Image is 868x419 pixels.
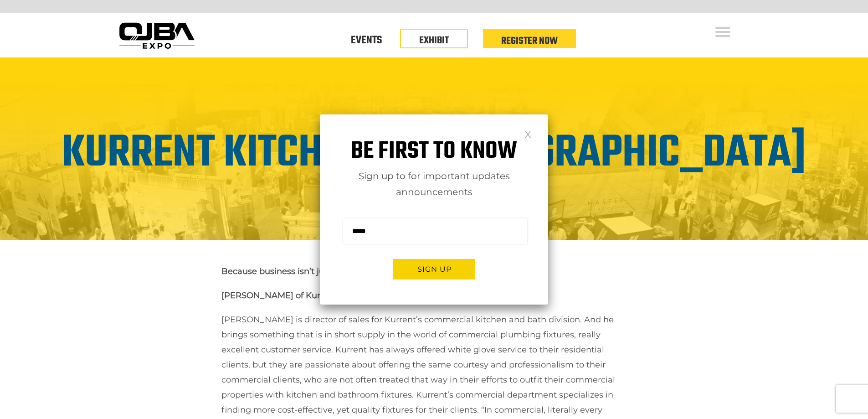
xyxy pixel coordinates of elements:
a: Register Now [501,33,558,49]
h1: Be first to know [320,137,548,166]
a: EXHIBIT [419,33,449,48]
button: Sign up [393,259,475,279]
p: Sign up to for important updates announcements [320,168,548,200]
a: Kurrent Kitchen and [GEOGRAPHIC_DATA] [62,119,806,188]
a: Close [524,130,532,138]
strong: Because business isn’t just about what you know, it’s about who you know. [221,266,529,276]
strong: [PERSON_NAME] of Kurrent Kitchen and [GEOGRAPHIC_DATA] [221,290,482,300]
